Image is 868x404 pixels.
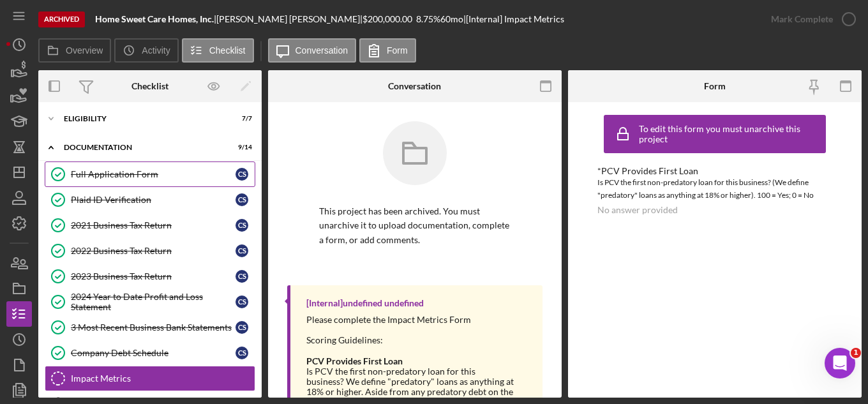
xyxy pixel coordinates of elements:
[236,270,248,283] div: C S
[306,335,530,345] div: Scoring Guidelines:
[45,289,255,315] a: 2024 Year to Date Profit and Loss StatementCS
[306,315,530,325] div: Please complete the Impact Metrics Form
[236,168,248,181] div: C S
[64,115,220,123] div: Eligibility
[229,115,252,123] div: 7 / 7
[236,244,248,257] div: C S
[236,296,248,308] div: C S
[38,11,85,27] div: Archived
[71,220,236,230] div: 2021 Business Tax Return
[236,321,248,334] div: C S
[45,161,255,187] a: Full Application FormCS
[209,45,246,56] label: Checklist
[851,348,861,358] span: 1
[71,169,236,179] div: Full Application Form
[597,205,678,215] div: No answer provided
[319,204,511,247] p: This project has been archived. You must unarchive it to upload documentation, complete a form, o...
[236,347,248,359] div: C S
[639,124,823,144] div: To edit this form you must unarchive this project
[66,45,103,56] label: Overview
[771,6,833,32] div: Mark Complete
[268,38,357,63] button: Conversation
[182,38,254,63] button: Checklist
[825,348,855,378] iframe: Intercom live chat
[236,193,248,206] div: C S
[387,45,408,56] label: Form
[64,144,220,151] div: Documentation
[71,322,236,333] div: 3 Most Recent Business Bank Statements
[229,144,252,151] div: 9 / 14
[704,81,726,91] div: Form
[45,238,255,264] a: 2022 Business Tax ReturnCS
[45,366,255,391] a: Impact Metrics
[363,14,416,24] div: $200,000.00
[45,315,255,340] a: 3 Most Recent Business Bank StatementsCS
[71,271,236,281] div: 2023 Business Tax Return
[95,14,216,24] div: |
[597,176,832,202] div: Is PCV the first non-predatory loan for this business? (We define "predatory" loans as anything a...
[71,348,236,358] div: Company Debt Schedule
[463,14,564,24] div: | [Internal] Impact Metrics
[131,81,168,91] div: Checklist
[71,292,236,312] div: 2024 Year to Date Profit and Loss Statement
[216,14,363,24] div: [PERSON_NAME] [PERSON_NAME] |
[440,14,463,24] div: 60 mo
[95,13,214,24] b: Home Sweet Care Homes, Inc.
[388,81,441,91] div: Conversation
[45,187,255,213] a: Plaid ID VerificationCS
[758,6,862,32] button: Mark Complete
[71,195,236,205] div: Plaid ID Verification
[45,340,255,366] a: Company Debt ScheduleCS
[597,166,832,176] div: *PCV Provides First Loan
[306,298,424,308] div: [Internal] undefined undefined
[236,219,248,232] div: C S
[71,246,236,256] div: 2022 Business Tax Return
[71,373,255,384] div: Impact Metrics
[142,45,170,56] label: Activity
[45,213,255,238] a: 2021 Business Tax ReturnCS
[45,264,255,289] a: 2023 Business Tax ReturnCS
[359,38,416,63] button: Form
[416,14,440,24] div: 8.75 %
[38,38,111,63] button: Overview
[306,355,403,366] strong: PCV Provides First Loan
[296,45,348,56] label: Conversation
[114,38,178,63] button: Activity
